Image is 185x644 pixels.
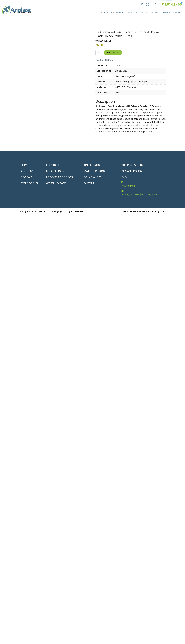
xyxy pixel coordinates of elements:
span: SB69BLACK [100,39,111,42]
th: Feature [95,79,115,84]
th: Closure Type [95,68,115,74]
span: | [152,3,152,6]
p: Zipper Lock [115,68,166,74]
a: Warning Bags [44,180,78,186]
a: 718.834.8400 [119,180,166,189]
small: Website Powered by [123,210,166,213]
p: 2 MIL [115,90,166,95]
a: Poly Mailers [82,174,116,180]
bdi: 51.10 [95,43,103,47]
a: Poly Bags [44,162,78,168]
a: Gloves [160,10,172,15]
a: Shipping & Returns [119,162,166,168]
a: Mattress Bags [82,168,116,174]
img: logo [2,6,31,14]
small: Copyright © 2025 Arplast Poly & Packaging Inc, all rights reserved. [19,210,83,213]
table: Product Details [95,63,166,95]
a: Privacy Policy [119,168,166,174]
a: Poly Bags [110,10,125,15]
a: About Us [19,168,41,174]
p: Black Privacy Paperwork Pouch [115,79,166,84]
a: Contact [172,10,183,15]
strong: Biohazard Specimen Bags with Privacy Pouch [95,105,147,108]
th: Material [95,84,115,90]
a: Food Service Bags [44,174,78,180]
a: Contact Us [19,180,41,186]
a: Gloves [82,180,116,186]
p: Biohazard Logo Print [115,74,166,79]
th: Color [95,74,115,79]
th: Thickness [95,90,115,95]
p: by DiRose are three wall reclosable bags with Biohazard Logo imprinted and attached black privacy... [95,105,166,133]
p: 1,000 [115,63,166,68]
span: SKU: [95,39,111,42]
button: Add to cart [104,50,122,55]
h1: 6×9 Biohazard Logo Specimen Transport Bag with Black Privacy Pouch – 2 Mil [95,30,166,38]
a: Azurite Marketing Group [143,210,166,213]
th: Quantity [95,63,115,68]
a: Reviews [19,174,41,180]
a: Specialty Bags [125,10,145,15]
h2: Description [95,99,166,104]
p: LDPE (Polyethylene) [115,85,166,90]
span: $ [95,43,97,47]
a: [EMAIL_ADDRESS][DOMAIN_NAME] [119,189,166,197]
input: Qty [95,50,103,55]
a: About [98,10,110,15]
h5: Product Details [95,58,166,62]
a: Medical Bags [44,168,78,174]
a: Home [19,162,41,168]
a: Poly Mailers [145,10,160,15]
a: 718.834.8400 [161,2,183,7]
a: FAQ [119,174,166,180]
a: Trash Bags [82,162,116,168]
